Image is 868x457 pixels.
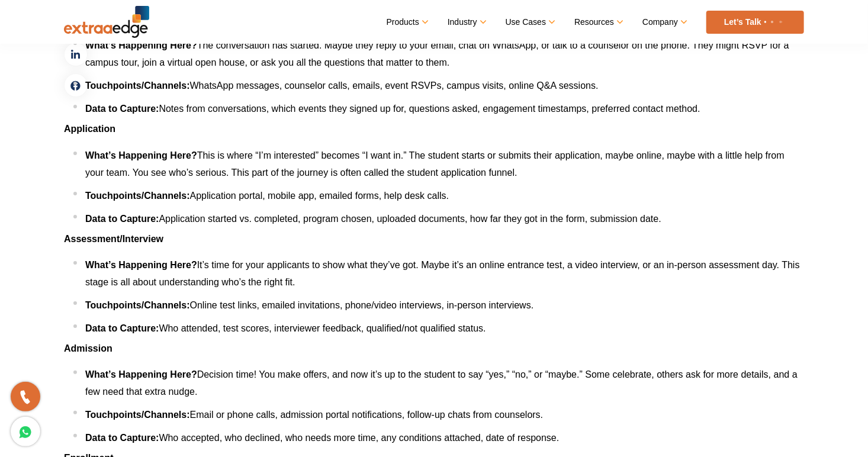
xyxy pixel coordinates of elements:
b: What’s Happening Here? [85,369,197,379]
a: linkedin [64,43,88,66]
b: Data to Capture: [85,104,159,114]
h4: Application [64,123,804,134]
span: Who accepted, who declined, who needs more time, any conditions attached, date of response. [159,433,559,443]
b: Touchpoints/Channels: [85,191,190,201]
span: This is where “I’m interested” becomes “I want in.” The student starts or submits their applicati... [85,150,785,178]
b: What’s Happening Here? [85,260,197,270]
span: Notes from conversations, which events they signed up for, questions asked, engagement timestamps... [159,104,700,114]
a: Products [387,14,427,31]
a: Use Cases [506,14,554,31]
a: Resources [574,14,622,31]
h4: Assessment/Interview [64,233,804,244]
b: Touchpoints/Channels: [85,81,190,91]
span: Application portal, mobile app, emailed forms, help desk calls. [190,191,449,201]
b: Touchpoints/Channels: [85,300,190,310]
span: WhatsApp messages, counselor calls, emails, event RSVPs, campus visits, online Q&A sessions. [190,81,599,91]
b: Touchpoints/Channels: [85,410,190,420]
a: facebook [64,73,88,97]
span: Application started vs. completed, program chosen, uploaded documents, how far they got in the fo... [159,214,661,224]
span: It’s time for your applicants to show what they’ve got. Maybe it’s an online entrance test, a vid... [85,260,800,287]
h4: Admission [64,343,804,354]
b: What’s Happening Here? [85,150,197,160]
a: Industry [448,14,485,31]
b: Data to Capture: [85,433,159,443]
b: What’s Happening Here? [85,40,197,50]
span: Decision time! You make offers, and now it’s up to the student to say “yes,” “no,” or “maybe.” So... [85,369,798,397]
span: Who attended, test scores, interviewer feedback, qualified/not qualified status. [159,323,486,333]
span: Online test links, emailed invitations, phone/video interviews, in-person interviews. [190,300,534,310]
a: Let’s Talk [706,11,804,34]
span: Email or phone calls, admission portal notifications, follow-up chats from counselors. [190,410,544,420]
b: Data to Capture: [85,323,159,333]
b: Data to Capture: [85,214,159,224]
a: Company [642,14,686,31]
